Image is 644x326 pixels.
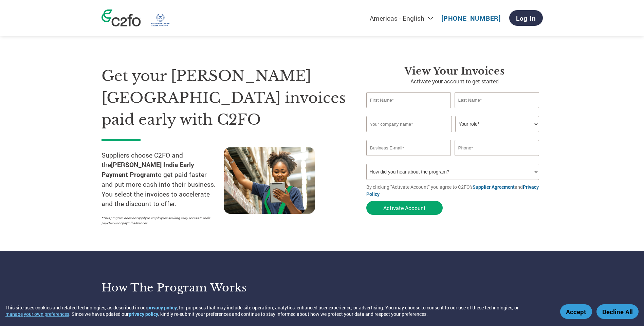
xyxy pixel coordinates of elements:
button: Accept [560,304,592,319]
img: supply chain worker [224,147,315,214]
a: Privacy Policy [366,184,539,197]
input: Last Name* [455,92,539,108]
p: *This program does not apply to employees seeking early access to their paychecks or payroll adva... [102,216,217,226]
h1: Get your [PERSON_NAME] [GEOGRAPHIC_DATA] invoices paid early with C2FO [102,65,346,131]
img: Rallis India [151,14,169,26]
p: Activate your account to get started [366,77,543,85]
div: Inavlid Email Address [366,157,451,161]
button: manage your own preferences [5,311,69,317]
a: Log In [509,10,543,26]
div: Invalid last name or last name is too long [455,109,539,113]
p: By clicking "Activate Account" you agree to C2FO's and [366,183,543,198]
input: Phone* [455,140,539,156]
a: privacy policy [129,311,158,317]
h3: View Your Invoices [366,65,543,77]
input: Your company name* [366,116,452,132]
input: First Name* [366,92,451,108]
input: Invalid Email format [366,140,451,156]
div: This site uses cookies and related technologies, as described in our , for purposes that may incl... [5,304,550,317]
button: Activate Account [366,201,443,215]
select: Title/Role [455,116,539,132]
div: Invalid first name or first name is too long [366,109,451,113]
img: c2fo logo [102,9,141,26]
a: [PHONE_NUMBER] [441,14,501,22]
p: Suppliers choose C2FO and the to get paid faster and put more cash into their business. You selec... [102,150,224,209]
button: Decline All [596,304,639,319]
a: Supplier Agreement [473,184,515,190]
h3: How the program works [102,281,314,294]
div: Invalid company name or company name is too long [366,133,539,137]
a: privacy policy [147,304,177,311]
div: Inavlid Phone Number [455,157,539,161]
strong: [PERSON_NAME] India Early Payment Program [102,160,194,179]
